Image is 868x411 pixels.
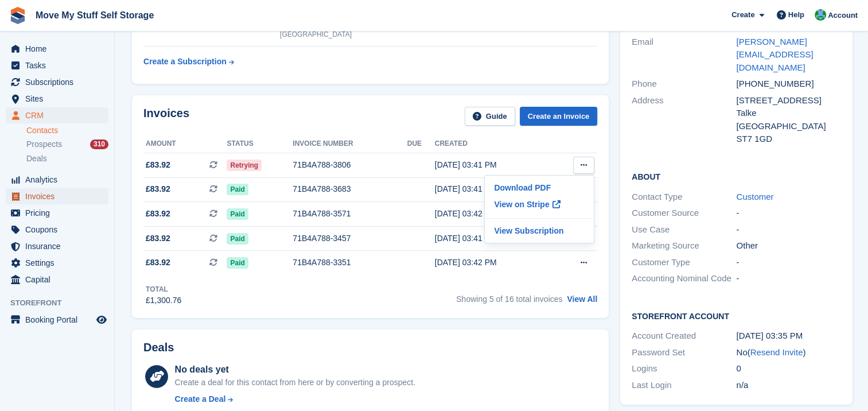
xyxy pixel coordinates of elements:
[6,312,108,328] a: menu
[435,159,552,171] div: [DATE] 03:41 PM
[293,232,407,245] div: 71B4A788-3457
[736,133,840,146] div: ST7 1GD
[143,51,234,72] a: Create a Subscription
[489,195,589,214] a: View on Stripe
[632,36,736,75] div: Email
[632,329,736,343] div: Account Created
[632,94,736,146] div: Address
[25,41,94,57] span: Home
[456,294,562,304] span: Showing 5 of 16 total invoices
[736,329,840,343] div: [DATE] 03:35 PM
[6,41,108,57] a: menu
[146,159,170,171] span: £83.92
[6,205,108,221] a: menu
[175,363,415,377] div: No deals yet
[227,257,248,269] span: Paid
[25,255,94,271] span: Settings
[26,125,108,136] a: Contacts
[750,347,803,357] a: Resend Invite
[567,294,597,304] a: View All
[6,107,108,123] a: menu
[736,37,813,72] a: [PERSON_NAME][EMAIL_ADDRESS][DOMAIN_NAME]
[736,379,840,392] div: n/a
[736,120,840,133] div: [GEOGRAPHIC_DATA]
[95,313,108,327] a: Preview store
[25,312,94,328] span: Booking Portal
[227,208,248,220] span: Paid
[143,135,227,153] th: Amount
[175,377,415,389] div: Create a deal for this contact from here or by converting a prospect.
[26,153,108,165] a: Deals
[815,9,826,21] img: Dan
[632,362,736,375] div: Logins
[25,107,94,123] span: CRM
[748,347,806,357] span: ( )
[10,297,114,309] span: Storefront
[632,223,736,236] div: Use Case
[25,188,94,204] span: Invoices
[736,272,840,285] div: -
[280,29,388,40] div: [GEOGRAPHIC_DATA]
[146,183,170,195] span: £83.92
[143,341,174,354] h2: Deals
[407,135,435,153] th: Due
[6,74,108,90] a: menu
[828,10,858,21] span: Account
[632,170,840,182] h2: About
[736,346,840,359] div: No
[175,393,415,405] a: Create a Deal
[489,223,589,238] a: View Subscription
[731,9,754,21] span: Create
[26,139,62,150] span: Prospects
[736,256,840,269] div: -
[632,256,736,269] div: Customer Type
[736,77,840,91] div: [PHONE_NUMBER]
[146,232,170,245] span: £83.92
[25,272,94,288] span: Capital
[632,77,736,91] div: Phone
[632,207,736,220] div: Customer Source
[146,208,170,220] span: £83.92
[632,272,736,285] div: Accounting Nominal Code
[9,7,26,24] img: stora-icon-8386f47178a22dfd0bd8f6a31ec36ba5ce8667c1dd55bd0f319d3a0aa187defe.svg
[435,208,552,220] div: [DATE] 03:42 PM
[293,208,407,220] div: 71B4A788-3571
[6,91,108,107] a: menu
[25,172,94,188] span: Analytics
[227,160,262,171] span: Retrying
[293,257,407,269] div: 71B4A788-3351
[227,184,248,195] span: Paid
[6,272,108,288] a: menu
[175,393,226,405] div: Create a Deal
[6,188,108,204] a: menu
[25,238,94,254] span: Insurance
[435,257,552,269] div: [DATE] 03:42 PM
[736,192,773,201] a: Customer
[25,91,94,107] span: Sites
[25,205,94,221] span: Pricing
[632,379,736,392] div: Last Login
[90,139,108,149] div: 310
[465,107,515,126] a: Guide
[6,172,108,188] a: menu
[632,346,736,359] div: Password Set
[227,135,293,153] th: Status
[143,107,189,126] h2: Invoices
[143,56,227,68] div: Create a Subscription
[146,284,181,294] div: Total
[293,159,407,171] div: 71B4A788-3806
[489,180,589,195] a: Download PDF
[26,138,108,150] a: Prospects 310
[788,9,804,21] span: Help
[6,238,108,254] a: menu
[736,362,840,375] div: 0
[736,107,840,120] div: Talke
[293,183,407,195] div: 71B4A788-3683
[25,57,94,73] span: Tasks
[520,107,598,126] a: Create an Invoice
[736,223,840,236] div: -
[293,135,407,153] th: Invoice number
